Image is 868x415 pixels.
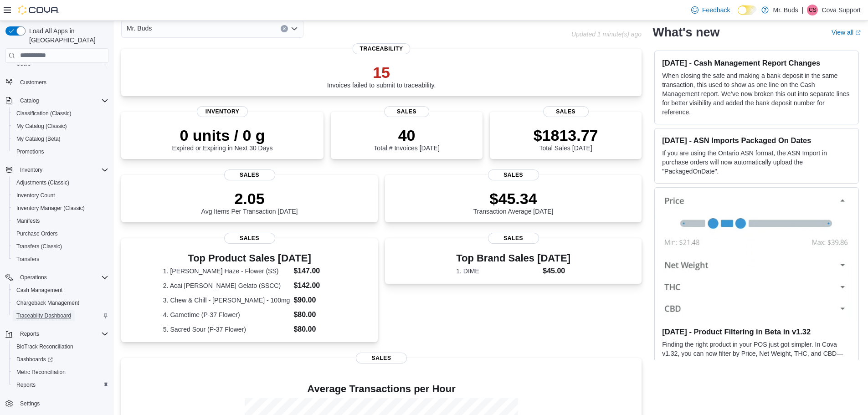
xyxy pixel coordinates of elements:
dt: 1. [PERSON_NAME] Haze - Flower (SS) [163,266,290,276]
p: Cova Support [822,5,861,15]
h3: [DATE] - ASN Imports Packaged On Dates [662,136,851,145]
a: My Catalog (Beta) [13,133,64,144]
a: Traceabilty Dashboard [13,310,75,321]
button: Clear input [281,25,288,32]
a: Purchase Orders [13,228,62,239]
span: Classification (Classic) [16,110,72,117]
button: Adjustments (Classic) [9,176,112,189]
a: Dashboards [13,354,56,365]
button: Settings [2,397,112,410]
span: Dashboards [13,354,108,365]
dd: $147.00 [293,266,336,277]
a: Customers [16,77,50,88]
p: When closing the safe and making a bank deposit in the same transaction, this used to show as one... [662,71,851,117]
button: BioTrack Reconciliation [9,340,112,353]
span: Inventory Count [16,192,55,199]
div: Avg Items Per Transaction [DATE] [201,190,298,215]
span: Catalog [20,97,39,104]
span: Transfers (Classic) [16,243,62,250]
a: Manifests [13,215,43,226]
a: Inventory Count [13,190,59,201]
button: Transfers (Classic) [9,240,112,253]
a: Inventory Manager (Classic) [13,203,88,214]
button: Operations [2,271,112,284]
dt: 3. Chew & Chill - [PERSON_NAME] - 100mg [163,296,290,305]
span: My Catalog (Classic) [16,123,67,130]
button: My Catalog (Beta) [9,133,112,145]
button: Open list of options [291,25,298,32]
dd: $80.00 [293,309,336,320]
span: Cash Management [16,287,62,294]
span: Reports [16,381,36,389]
a: BioTrack Reconciliation [13,341,77,352]
a: View allExternal link [832,29,861,36]
button: Inventory [2,164,112,176]
p: $45.34 [473,190,554,208]
a: Cash Management [13,285,66,296]
span: Purchase Orders [13,228,108,239]
h3: [DATE] - Product Filtering in Beta in v1.32 [662,327,851,336]
span: Settings [16,398,108,409]
span: Sales [224,169,275,180]
span: Operations [16,272,108,283]
span: BioTrack Reconciliation [16,343,73,350]
span: Sales [488,169,539,180]
p: 2.05 [201,190,298,208]
span: Dark Mode [738,15,738,15]
span: Promotions [16,148,44,155]
button: Reports [9,379,112,391]
p: 40 [374,126,439,144]
a: Metrc Reconciliation [13,367,69,378]
h4: Average Transactions per Hour [128,384,634,395]
span: Reports [13,379,108,390]
dd: $45.00 [543,266,570,277]
p: $1813.77 [534,126,598,144]
span: Adjustments (Classic) [16,179,69,186]
span: Inventory Manager (Classic) [16,205,85,212]
span: Catalog [16,95,108,106]
span: CS [809,5,817,15]
span: Traceabilty Dashboard [13,310,108,321]
span: Purchase Orders [16,230,58,237]
button: Inventory [16,164,46,175]
span: Metrc Reconciliation [16,369,66,376]
a: My Catalog (Classic) [13,121,71,132]
span: Customers [16,77,108,88]
span: My Catalog (Classic) [13,121,108,132]
button: Reports [16,328,43,339]
dt: 4. Gametime (P-37 Flower) [163,310,290,319]
span: Mr. Buds [127,23,152,34]
span: Chargeback Management [16,299,79,307]
span: My Catalog (Beta) [16,135,61,143]
span: Traceabilty Dashboard [16,312,71,319]
span: Sales [384,106,430,117]
dd: $80.00 [293,324,336,335]
button: Chargeback Management [9,297,112,309]
button: Traceabilty Dashboard [9,309,112,322]
h3: Top Brand Sales [DATE] [456,253,570,264]
span: Customers [20,79,46,86]
p: 15 [327,63,436,82]
button: Purchase Orders [9,227,112,240]
div: Invoices failed to submit to traceability. [327,63,436,89]
span: Sales [224,233,275,244]
span: Cash Management [13,285,108,296]
h3: [DATE] - Cash Management Report Changes [662,58,851,67]
dd: $90.00 [293,295,336,306]
span: Manifests [13,215,108,226]
span: BioTrack Reconciliation [13,341,108,352]
button: Inventory Count [9,189,112,202]
img: Cova [18,5,59,15]
a: Classification (Classic) [13,108,75,119]
button: My Catalog (Classic) [9,120,112,133]
dd: $142.00 [293,280,336,291]
div: Total Sales [DATE] [534,126,598,152]
p: Finding the right product in your POS just got simpler. In Cova v1.32, you can now filter by Pric... [662,340,851,385]
button: Promotions [9,145,112,158]
h2: What's new [652,25,719,40]
span: Inventory Count [13,190,108,201]
a: Settings [16,398,43,409]
span: Inventory Manager (Classic) [13,203,108,214]
a: Reports [13,379,39,390]
dt: 5. Sacred Sour (P-37 Flower) [163,325,290,334]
